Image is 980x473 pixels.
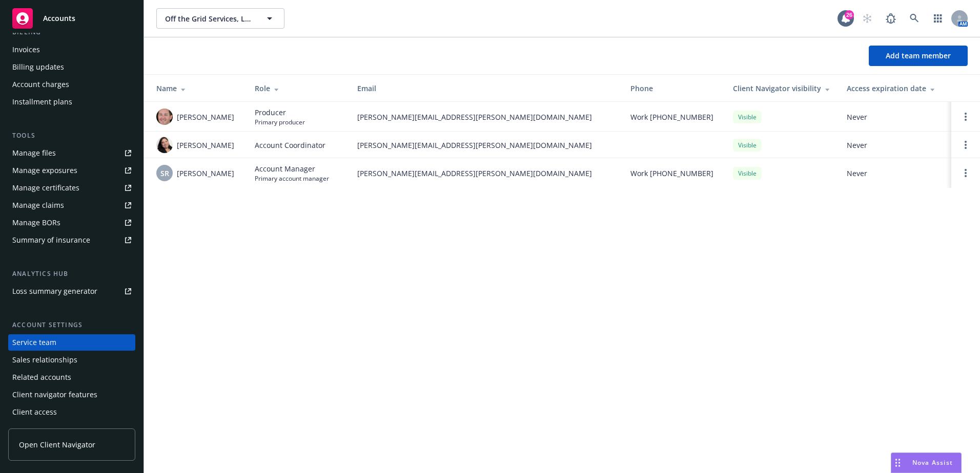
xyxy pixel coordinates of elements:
[8,59,135,75] a: Billing updates
[8,232,135,248] a: Summary of insurance
[255,163,329,174] span: Account Manager
[8,94,135,110] a: Installment plans
[881,8,901,29] a: Report a Bug
[733,111,762,123] div: Visible
[156,137,173,153] img: photo
[8,4,135,33] a: Accounts
[255,83,341,94] div: Role
[12,283,97,299] div: Loss summary generator
[630,83,717,94] div: Phone
[8,162,135,179] a: Manage exposures
[177,168,234,179] span: [PERSON_NAME]
[8,269,135,279] div: Analytics hub
[891,453,904,472] div: Drag to move
[886,51,951,60] span: Add team member
[12,59,64,75] div: Billing updates
[12,180,79,196] div: Manage certificates
[8,404,135,420] a: Client access
[12,386,97,403] div: Client navigator features
[8,131,135,141] div: Tools
[891,453,962,473] button: Nova Assist
[904,8,925,29] a: Search
[912,458,953,467] span: Nova Assist
[12,162,77,179] div: Manage exposures
[847,168,943,179] span: Never
[8,180,135,196] a: Manage certificates
[12,214,60,231] div: Manage BORs
[43,14,75,23] span: Accounts
[160,168,169,179] span: SR
[357,168,614,179] span: [PERSON_NAME][EMAIL_ADDRESS][PERSON_NAME][DOMAIN_NAME]
[959,139,972,151] a: Open options
[928,8,948,29] a: Switch app
[8,197,135,213] a: Manage claims
[8,145,135,161] a: Manage files
[630,168,713,179] span: Work [PHONE_NUMBER]
[165,13,254,24] span: Off the Grid Services, LLC
[733,139,762,152] div: Visible
[8,352,135,368] a: Sales relationships
[857,8,877,29] a: Start snowing
[255,174,329,183] span: Primary account manager
[255,140,325,150] span: Account Coordinator
[255,118,305,126] span: Primary producer
[357,83,614,94] div: Email
[8,334,135,351] a: Service team
[357,112,614,122] span: [PERSON_NAME][EMAIL_ADDRESS][PERSON_NAME][DOMAIN_NAME]
[156,8,284,29] button: Off the Grid Services, LLC
[8,41,135,58] a: Invoices
[12,334,56,351] div: Service team
[733,83,830,94] div: Client Navigator visibility
[845,10,854,19] div: 26
[12,94,72,110] div: Installment plans
[959,111,972,123] a: Open options
[156,109,173,125] img: photo
[869,46,968,66] button: Add team member
[357,140,614,150] span: [PERSON_NAME][EMAIL_ADDRESS][PERSON_NAME][DOMAIN_NAME]
[12,352,77,368] div: Sales relationships
[733,167,762,180] div: Visible
[12,197,64,213] div: Manage claims
[8,386,135,403] a: Client navigator features
[156,83,238,94] div: Name
[12,404,57,420] div: Client access
[12,145,56,161] div: Manage files
[847,112,943,122] span: Never
[12,41,40,58] div: Invoices
[630,112,713,122] span: Work [PHONE_NUMBER]
[8,320,135,330] div: Account settings
[12,232,90,248] div: Summary of insurance
[847,83,943,94] div: Access expiration date
[12,76,69,93] div: Account charges
[177,140,234,150] span: [PERSON_NAME]
[255,107,305,118] span: Producer
[8,283,135,299] a: Loss summary generator
[12,369,71,385] div: Related accounts
[177,112,234,122] span: [PERSON_NAME]
[8,76,135,93] a: Account charges
[8,214,135,231] a: Manage BORs
[19,439,95,450] span: Open Client Navigator
[959,167,972,179] a: Open options
[847,140,943,150] span: Never
[8,369,135,385] a: Related accounts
